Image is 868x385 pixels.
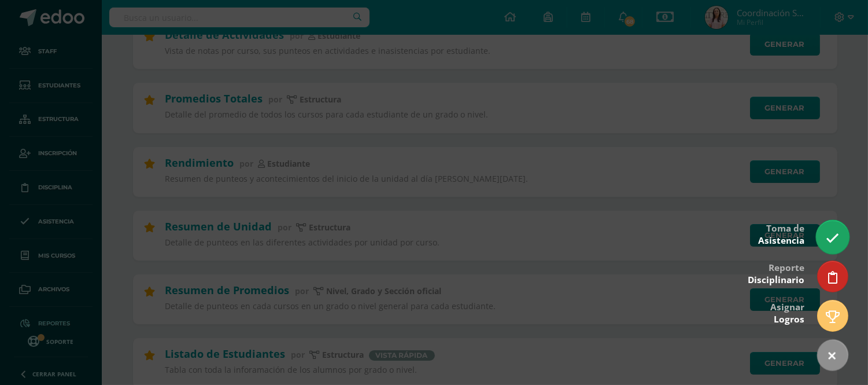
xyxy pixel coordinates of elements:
span: Asistencia [758,234,804,247]
span: Logros [774,313,804,325]
div: Asignar [770,294,804,331]
span: Disciplinario [748,274,804,286]
div: Reporte [748,254,804,292]
div: Toma de [758,215,804,252]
